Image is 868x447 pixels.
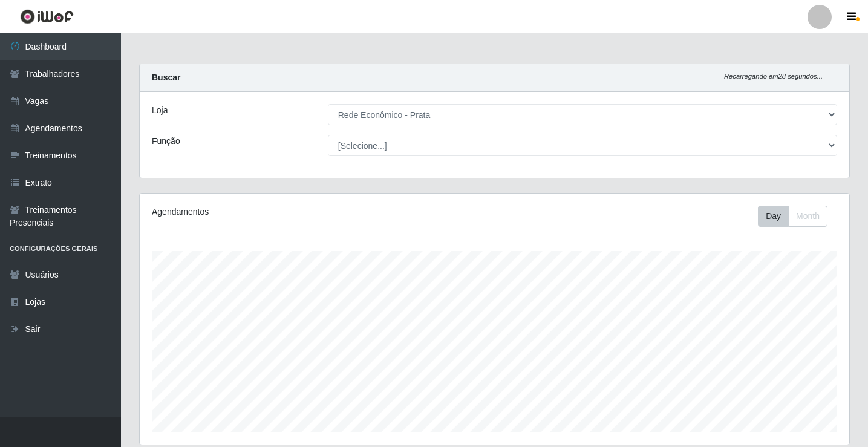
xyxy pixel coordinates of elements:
[788,206,827,227] button: Month
[724,73,823,80] i: Recarregando em 28 segundos...
[152,206,427,218] div: Agendamentos
[758,206,789,227] button: Day
[758,206,837,227] div: Toolbar with button groups
[152,73,180,82] strong: Buscar
[758,206,827,227] div: First group
[20,9,74,24] img: CoreUI Logo
[152,135,180,148] label: Função
[152,104,168,117] label: Loja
